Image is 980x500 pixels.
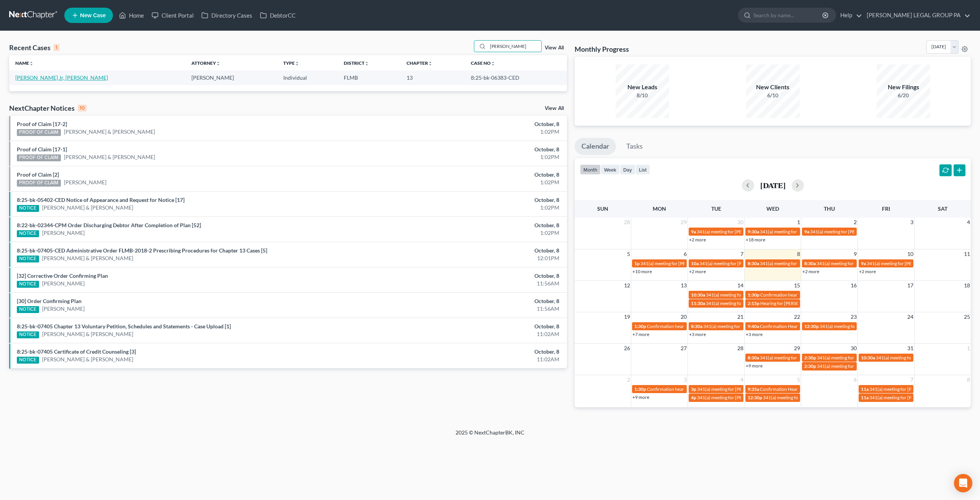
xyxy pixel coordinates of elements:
[796,218,801,227] span: 1
[963,312,971,321] span: 25
[80,13,106,18] span: New Case
[601,164,620,175] button: week
[17,298,82,304] a: [30] Order Confirming Plan
[272,429,708,443] div: 2025 © NextChapterBK, INC
[817,363,931,369] span: 341(a) meeting for [PERSON_NAME] & [PERSON_NAME]
[17,256,39,262] div: NOTICE
[963,281,971,290] span: 18
[17,197,185,203] a: 8:25-bk-05402-CED Notice of Appearance and Request for Notice [17]
[623,344,631,353] span: 26
[216,61,220,66] i: unfold_more
[861,386,869,392] span: 11a
[17,146,67,152] a: Proof of Claim [17-1]
[384,247,559,254] div: October, 8
[64,128,155,136] a: [PERSON_NAME] & [PERSON_NAME]
[634,386,646,392] span: 1:30p
[17,306,39,313] div: NOTICE
[575,44,629,54] h3: Monthly Progress
[740,375,744,384] span: 4
[763,395,837,400] span: 341(a) meeting for [PERSON_NAME]
[906,344,914,353] span: 31
[746,363,763,369] a: +9 more
[861,395,869,400] span: 11a
[384,254,559,262] div: 12:01PM
[691,261,699,266] span: 10a
[545,45,564,51] a: View All
[384,356,559,363] div: 11:02AM
[17,357,39,364] div: NOTICE
[384,204,559,211] div: 1:02PM
[820,323,893,329] span: 341(a) meeting for [PERSON_NAME]
[17,230,39,237] div: NOTICE
[691,395,696,400] span: 4p
[817,261,931,266] span: 341(a) meeting for [PERSON_NAME] & [PERSON_NAME]
[384,153,559,161] div: 1:02PM
[384,120,559,128] div: October, 8
[869,386,943,392] span: 341(a) meeting for [PERSON_NAME]
[793,344,801,353] span: 29
[9,43,59,52] div: Recent Cases
[836,8,862,22] a: Help
[384,280,559,287] div: 11:56AM
[954,474,972,492] div: Open Intercom Messenger
[697,395,771,400] span: 341(a) meeting for [PERSON_NAME]
[283,60,299,66] a: Typeunfold_more
[793,281,801,290] span: 15
[148,8,198,22] a: Client Portal
[632,394,649,400] a: +9 more
[746,331,763,337] a: +3 more
[748,323,759,329] span: 9:40a
[680,218,688,227] span: 29
[760,181,786,189] h2: [DATE]
[632,331,649,337] a: +7 more
[748,395,762,400] span: 12:30p
[42,204,133,211] a: [PERSON_NAME] & [PERSON_NAME]
[619,138,650,155] a: Tasks
[760,292,888,298] span: Confirmation hearing for [PERSON_NAME] & [PERSON_NAME]
[17,171,59,178] a: Proof of Claim [2]
[384,330,559,338] div: 11:02AM
[680,281,688,290] span: 13
[906,281,914,290] span: 17
[760,386,848,392] span: Confirmation Hearing for [PERSON_NAME]
[706,292,780,298] span: 341(a) meeting for [PERSON_NAME]
[683,249,688,259] span: 6
[867,261,941,266] span: 341(a) meeting for [PERSON_NAME]
[616,83,669,92] div: New Leads
[877,83,930,92] div: New Filings
[17,205,39,212] div: NOTICE
[42,330,133,338] a: [PERSON_NAME] & [PERSON_NAME]
[277,70,338,85] td: Individual
[737,281,744,290] span: 14
[804,261,816,266] span: 8:30a
[689,269,706,274] a: +2 more
[760,300,820,306] span: Hearing for [PERSON_NAME]
[691,292,705,298] span: 10:30a
[17,129,61,136] div: PROOF OF CLAIM
[632,269,652,274] a: +10 more
[17,154,61,161] div: PROOF OF CLAIM
[699,261,773,266] span: 341(a) meeting for [PERSON_NAME]
[634,323,646,329] span: 1:30p
[691,300,705,306] span: 11:30a
[906,249,914,259] span: 10
[746,83,800,92] div: New Clients
[748,386,759,392] span: 9:35a
[697,229,771,234] span: 341(a) meeting for [PERSON_NAME]
[400,70,465,85] td: 13
[17,281,39,288] div: NOTICE
[804,363,816,369] span: 2:30p
[17,247,267,254] a: 8:25-bk-07405-CED Administrative Order FLMB-2018-2 Prescribing Procedures for Chapter 13 Cases [5]
[9,103,87,113] div: NextChapter Notices
[17,272,108,279] a: [32] Corrective Order Confirming Plan
[737,218,744,227] span: 30
[691,386,696,392] span: 3p
[748,261,759,266] span: 8:30a
[635,164,650,175] button: list
[748,292,759,298] span: 1:30p
[17,331,39,338] div: NOTICE
[191,60,220,66] a: Attorneyunfold_more
[683,375,688,384] span: 3
[853,375,857,384] span: 6
[804,355,816,361] span: 2:30p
